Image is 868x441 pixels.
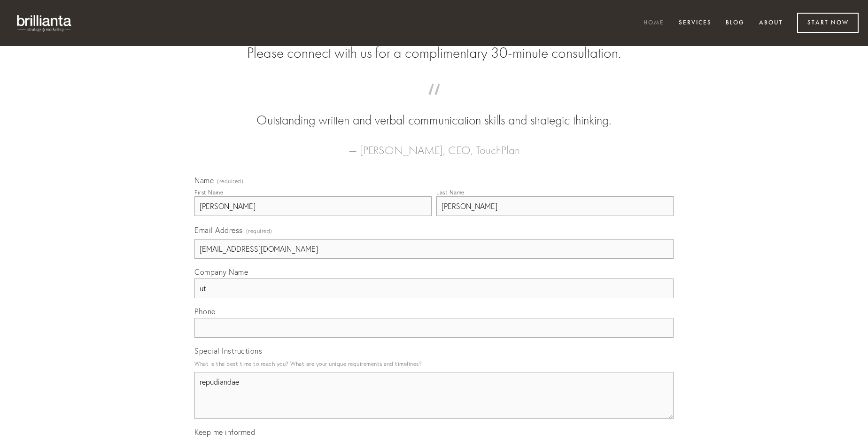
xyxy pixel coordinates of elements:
[194,357,674,370] p: What is the best time to reach you? What are your unique requirements and timelines?
[194,346,262,356] span: Special Instructions
[194,372,674,419] textarea: repudiandae
[637,15,670,31] a: Home
[194,189,223,196] div: First Name
[194,225,243,235] span: Email Address
[9,9,80,37] img: brillianta - research, strategy, marketing
[194,176,214,185] span: Name
[194,307,216,316] span: Phone
[194,44,674,62] h2: Please connect with us for a complimentary 30-minute consultation.
[209,93,659,130] blockquote: Outstanding written and verbal communication skills and strategic thinking.
[194,267,248,277] span: Company Name
[753,15,789,31] a: About
[720,15,751,31] a: Blog
[246,224,272,237] span: (required)
[194,427,255,437] span: Keep me informed
[436,189,465,196] div: Last Name
[209,93,659,111] span: “
[209,130,659,160] figcaption: — [PERSON_NAME], CEO, TouchPlan
[797,13,859,33] a: Start Now
[217,178,243,184] span: (required)
[673,15,718,31] a: Services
